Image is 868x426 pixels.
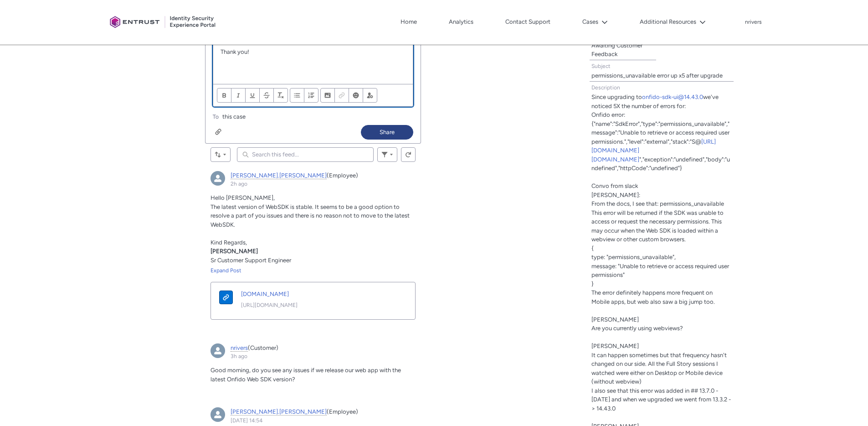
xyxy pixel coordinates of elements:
[237,147,374,162] input: Search this feed...
[591,72,723,79] lightning-formatted-text: permissions_unavailable error up x5 after upgrade
[591,63,611,69] span: Subject
[205,166,421,332] article: nick.bates, 2h ago
[211,367,401,383] span: Good morning, do you see any issues if we release our web app with the latest Onfido Web SDK vers...
[591,84,620,91] span: Description
[211,239,247,246] span: Kind Regards,
[211,203,410,228] span: The latest version of WebSDK is stable. It seems to be a good option to resolve a part of you iss...
[231,408,327,416] a: [PERSON_NAME].[PERSON_NAME]
[205,9,421,144] div: Chatter Publisher
[231,88,246,103] button: Italic
[231,417,262,424] a: [DATE] 14:54
[398,15,419,29] a: Home
[745,17,762,26] button: User Profile nrivers
[231,353,247,359] a: 3h ago
[211,343,225,358] img: nrivers
[231,181,247,187] a: 2h ago
[217,88,231,103] button: Bold
[231,344,248,352] a: nrivers
[211,248,258,255] span: [PERSON_NAME]
[327,172,358,179] span: (Employee)
[580,15,610,29] button: Cases
[231,172,327,179] a: [PERSON_NAME].[PERSON_NAME]
[327,408,358,415] span: (Employee)
[211,171,225,186] div: nick.bates
[259,88,274,103] button: Strikethrough
[211,194,275,201] span: Hello [PERSON_NAME],
[591,138,716,163] a: [URL][DOMAIN_NAME][DOMAIN_NAME]
[401,147,416,162] button: Refresh this feed
[637,15,708,29] button: Additional Resources
[290,88,304,103] button: Bulleted List
[211,407,225,422] img: External User - nick.bates (null)
[290,88,318,103] ul: Align text
[248,344,278,351] span: (Customer)
[745,19,762,26] p: nrivers
[212,283,240,314] a: support.identity.entrust.com
[320,88,335,103] button: Image
[361,125,413,140] button: Share
[320,88,377,103] ul: Insert content
[349,88,363,103] button: Insert Emoji
[241,290,391,299] a: [DOMAIN_NAME]
[217,88,288,103] ul: Format text
[363,88,377,103] button: @Mention people and groups
[334,88,349,103] button: Link
[211,171,225,186] img: External User - nick.bates (null)
[211,257,291,264] span: Sr Customer Support Engineer
[447,15,476,29] a: Analytics, opens in new tab
[503,15,553,29] a: Contact Support
[221,47,406,57] p: Thank you!
[213,114,219,120] span: To
[642,94,703,100] a: onfido-sdk-ui@14.43.0
[241,301,391,309] a: [URL][DOMAIN_NAME]
[273,88,288,103] button: Remove Formatting
[205,338,421,397] article: nrivers, 3h ago
[222,112,246,121] span: this case
[211,266,416,275] a: Expand Post
[304,88,318,103] button: Numbered List
[245,88,260,103] button: Underline
[211,407,225,422] div: nick.bates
